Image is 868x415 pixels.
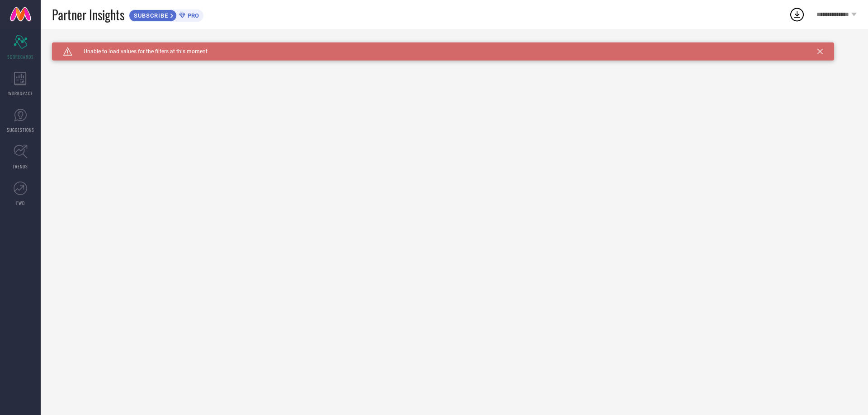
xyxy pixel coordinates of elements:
div: Open download list [789,6,805,23]
span: FWD [16,200,25,206]
span: PRO [185,12,199,19]
div: Unable to load filters at this moment. Please try later. [52,42,857,50]
span: Partner Insights [52,5,124,24]
span: SCORECARDS [7,53,34,60]
span: WORKSPACE [8,90,33,97]
span: TRENDS [13,163,28,170]
span: Unable to load values for the filters at this moment. [72,48,209,55]
span: SUBSCRIBE [129,12,170,19]
a: SUBSCRIBEPRO [129,7,203,22]
span: SUGGESTIONS [7,126,34,133]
